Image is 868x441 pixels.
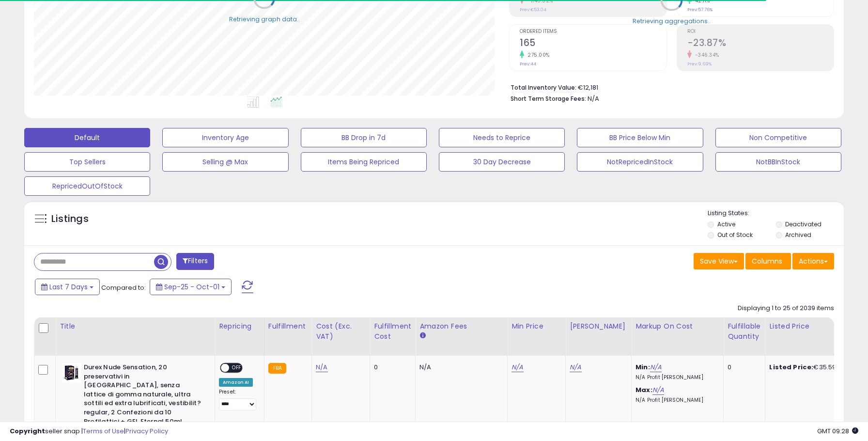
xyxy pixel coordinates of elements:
h5: Listings [51,212,89,226]
button: Top Sellers [24,152,150,172]
small: Amazon Fees. [419,331,425,340]
button: Actions [792,253,834,269]
button: Non Competitive [715,128,841,147]
a: N/A [316,362,327,372]
button: Last 7 Days [35,279,100,295]
span: Columns [752,256,782,266]
button: Sep-25 - Oct-01 [150,279,232,295]
div: [PERSON_NAME] [570,321,627,331]
span: Last 7 Days [49,282,88,292]
div: 0 [374,363,408,372]
div: 0 [728,363,758,372]
button: Selling @ Max [162,152,288,172]
a: N/A [652,385,664,395]
button: Inventory Age [162,128,288,147]
div: seller snap | | [10,427,168,436]
div: Fulfillment Cost [374,321,411,342]
p: N/A Profit [PERSON_NAME] [635,397,716,404]
a: Terms of Use [83,426,124,436]
label: Active [717,220,735,228]
button: Filters [176,253,214,270]
div: Displaying 1 to 25 of 2039 items [738,304,834,313]
img: 51nw13rdGDL._SL40_.jpg [62,363,81,382]
span: Sep-25 - Oct-01 [164,282,219,292]
div: Title [60,321,211,331]
a: N/A [511,362,523,372]
div: Min Price [511,321,561,331]
div: Markup on Cost [635,321,719,331]
div: €35.59 [769,363,850,372]
div: Fulfillable Quantity [728,321,761,342]
div: Fulfillment [268,321,308,331]
div: Amazon AI [219,378,253,387]
button: Items Being Repriced [301,152,427,172]
b: Durex Nude Sensation, 20 preservativi in [GEOGRAPHIC_DATA], senza lattice di gomma naturale, ultr... [84,363,201,428]
b: Listed Price: [769,362,813,372]
div: Repricing [219,321,260,331]
button: Columns [745,253,791,269]
span: OFF [229,364,245,372]
th: The percentage added to the cost of goods (COGS) that forms the calculator for Min & Max prices. [632,317,724,356]
span: 2025-10-9 09:28 GMT [817,426,858,436]
div: Preset: [219,389,257,410]
a: Privacy Policy [125,426,168,436]
button: Save View [694,253,744,269]
button: BB Price Below Min [577,128,703,147]
label: Archived [785,231,811,239]
button: RepricedOutOfStock [24,176,150,196]
button: NotBBInStock [715,152,841,172]
b: Max: [635,385,652,394]
div: N/A [419,363,500,372]
p: Listing States: [708,209,844,218]
label: Out of Stock [717,231,753,239]
small: FBA [268,363,286,374]
div: Listed Price [769,321,853,331]
button: BB Drop in 7d [301,128,427,147]
button: 30 Day Decrease [439,152,565,172]
div: Retrieving aggregations.. [633,16,711,25]
a: N/A [650,362,662,372]
b: Min: [635,362,650,372]
button: NotRepricedInStock [577,152,703,172]
div: Retrieving graph data.. [229,15,300,23]
span: Compared to: [101,283,146,292]
p: N/A Profit [PERSON_NAME] [635,374,716,381]
label: Deactivated [785,220,821,228]
strong: Copyright [10,426,45,436]
div: Amazon Fees [419,321,503,331]
button: Default [24,128,150,147]
button: Needs to Reprice [439,128,565,147]
a: N/A [570,362,581,372]
div: Cost (Exc. VAT) [316,321,366,342]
